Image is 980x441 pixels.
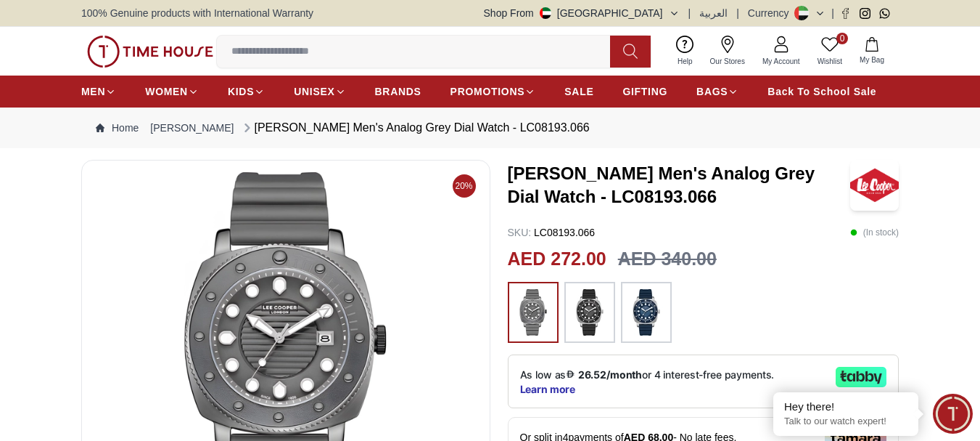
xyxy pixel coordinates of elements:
span: SKU : [508,227,532,238]
a: BAGS [696,78,738,105]
a: PROMOTIONS [450,78,536,105]
span: KIDS [228,84,254,99]
div: [PERSON_NAME] Men's Analog Grey Dial Watch - LC08193.066 [240,119,590,137]
img: Lee Cooper Men's Analog Grey Dial Watch - LC08193.066 [850,160,899,211]
img: ... [628,289,664,336]
span: My Bag [854,54,890,65]
img: ... [87,36,213,68]
a: Facebook [840,8,851,19]
div: Chat Widget [933,394,973,434]
span: Back To School Sale [767,84,876,99]
button: My Bag [851,34,893,68]
a: Instagram [860,8,870,19]
div: Currency [748,6,795,20]
a: GIFTING [622,78,667,105]
a: [PERSON_NAME] [150,121,234,135]
a: MEN [81,78,116,105]
span: | [736,6,739,20]
a: WOMEN [145,78,199,105]
span: GIFTING [622,84,667,99]
span: | [688,6,691,20]
button: العربية [699,6,728,20]
span: BAGS [696,84,728,99]
a: KIDS [228,78,265,105]
a: Help [669,33,701,70]
h3: [PERSON_NAME] Men's Analog Grey Dial Watch - LC08193.066 [508,162,851,209]
h2: AED 272.00 [508,246,606,273]
a: UNISEX [294,78,345,105]
p: Talk to our watch expert! [784,416,907,428]
span: PROMOTIONS [450,84,525,99]
span: Wishlist [812,56,848,67]
span: BRANDS [375,84,421,99]
span: MEN [81,84,105,99]
p: LC08193.066 [508,225,596,240]
button: Shop From[GEOGRAPHIC_DATA] [484,6,680,20]
span: SALE [564,84,593,99]
img: ... [572,289,608,336]
div: Hey there! [784,400,907,414]
a: Home [96,121,139,135]
span: 100% Genuine products with International Warranty [81,6,313,20]
h3: AED 340.00 [618,246,717,273]
a: BRANDS [375,78,421,105]
span: WOMEN [145,84,188,99]
nav: Breadcrumb [81,108,899,148]
a: 0Wishlist [809,33,851,70]
img: United Arab Emirates [540,7,551,19]
a: Our Stores [701,33,754,70]
span: Our Stores [704,56,751,67]
span: My Account [757,56,806,67]
span: Help [672,56,699,67]
span: 20% [453,174,476,198]
span: 0 [836,33,848,44]
p: ( In stock ) [850,225,899,240]
span: | [831,6,834,20]
a: Back To School Sale [767,78,876,105]
img: ... [515,289,551,336]
span: UNISEX [294,84,334,99]
a: SALE [564,78,593,105]
a: Whatsapp [879,8,890,19]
